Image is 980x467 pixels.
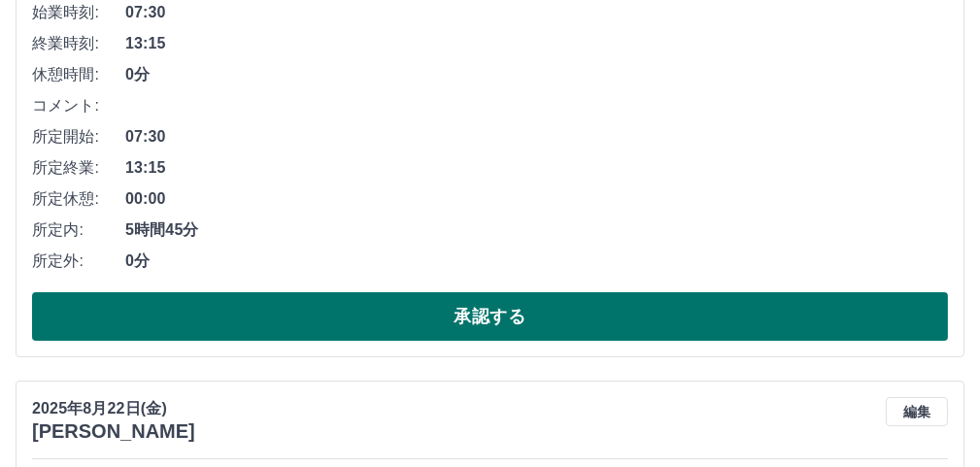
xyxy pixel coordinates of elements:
[125,1,948,24] span: 07:30
[32,250,125,273] span: 所定外:
[125,32,948,55] span: 13:15
[125,218,948,242] span: 5時間45分
[32,63,125,86] span: 休憩時間:
[32,218,125,242] span: 所定内:
[32,292,948,341] button: 承認する
[32,187,125,211] span: 所定休憩:
[32,420,195,443] h3: [PERSON_NAME]
[32,397,195,420] p: 2025年8月22日(金)
[125,125,948,149] span: 07:30
[125,63,948,86] span: 0分
[125,250,948,273] span: 0分
[32,156,125,180] span: 所定終業:
[125,187,948,211] span: 00:00
[32,1,125,24] span: 始業時刻:
[32,125,125,149] span: 所定開始:
[125,156,948,180] span: 13:15
[32,32,125,55] span: 終業時刻:
[32,94,125,117] span: コメント:
[886,397,948,426] button: 編集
